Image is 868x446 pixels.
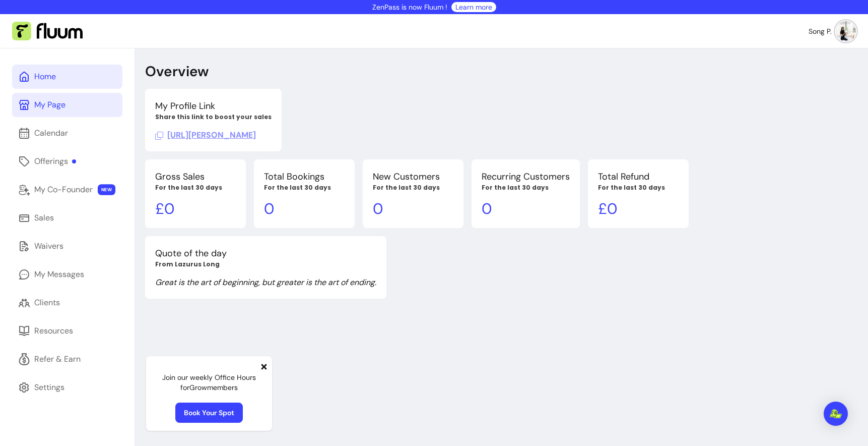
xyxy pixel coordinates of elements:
[264,184,345,192] p: For the last 30 days
[373,184,453,192] p: For the last 30 days
[455,2,492,12] a: Learn more
[598,184,679,192] p: For the last 30 days
[34,268,84,281] div: My Messages
[373,200,453,218] p: 0
[34,325,73,337] div: Resources
[836,21,856,41] img: avatar
[12,291,122,315] a: Clients
[12,375,122,400] a: Settings
[12,121,122,145] a: Calendar
[175,403,243,423] a: Book Your Spot
[155,170,236,184] p: Gross Sales
[482,170,570,184] p: Recurring Customers
[12,93,122,117] a: My Page
[34,240,63,252] div: Waivers
[34,353,81,365] div: Refer & Earn
[155,130,256,140] span: Click to copy
[12,206,122,230] a: Sales
[34,127,68,139] div: Calendar
[12,319,122,343] a: Resources
[34,297,60,309] div: Clients
[12,65,122,89] a: Home
[12,22,83,41] img: Fluum Logo
[12,178,122,202] a: My Co-Founder NEW
[12,149,122,174] a: Offerings
[155,276,376,289] p: Great is the art of beginning, but greater is the art of ending.
[155,246,376,260] p: Quote of the day
[264,200,345,218] p: 0
[145,63,209,81] p: Overview
[34,184,93,196] div: My Co-Founder
[155,99,272,113] p: My Profile Link
[34,155,76,168] div: Offerings
[34,212,54,224] div: Sales
[824,402,848,426] div: Open Intercom Messenger
[809,26,832,36] span: Song P.
[155,184,236,192] p: For the last 30 days
[155,260,376,268] p: From Lazurus Long
[598,200,679,218] p: £ 0
[482,200,570,218] p: 0
[34,381,64,394] div: Settings
[98,184,115,195] span: NEW
[12,262,122,287] a: My Messages
[34,71,56,83] div: Home
[264,170,345,184] p: Total Bookings
[155,113,272,121] p: Share this link to boost your sales
[12,347,122,371] a: Refer & Earn
[12,234,122,258] a: Waivers
[482,184,570,192] p: For the last 30 days
[154,372,264,393] p: Join our weekly Office Hours for Grow members
[155,200,236,218] p: £ 0
[373,170,453,184] p: New Customers
[372,2,447,12] p: ZenPass is now Fluum !
[809,21,856,41] button: avatarSong P.
[34,99,65,111] div: My Page
[598,170,679,184] p: Total Refund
